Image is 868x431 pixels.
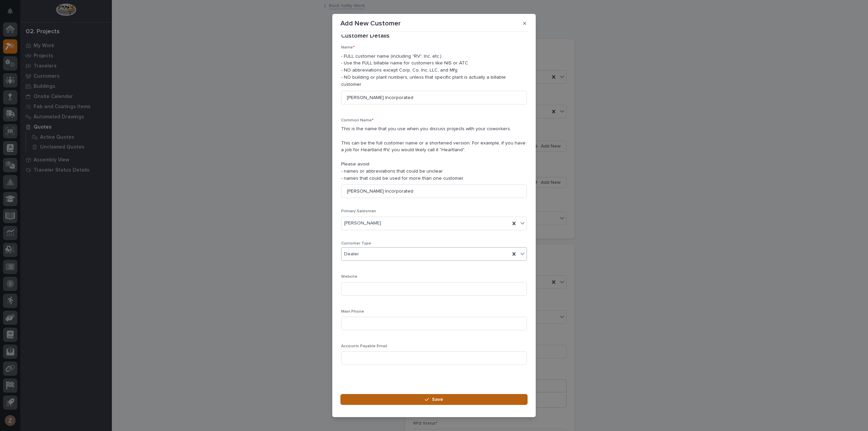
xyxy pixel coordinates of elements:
[341,125,527,182] p: This is the name that you use when you discuss projects with your coworkers. This can be the full...
[341,118,374,122] span: Common Name
[344,220,381,227] span: [PERSON_NAME]
[341,241,371,246] span: Customer Type
[340,19,401,27] p: Add New Customer
[344,251,359,258] span: Dealer
[340,394,528,405] button: Save
[341,344,387,348] span: Accounts Payable Email
[341,275,357,279] span: Website
[341,33,390,40] h2: Customer Details
[341,209,376,213] span: Primary Salesman
[341,310,364,314] span: Main Phone
[341,45,355,50] span: Name
[432,396,443,403] span: Save
[341,53,527,88] p: - FULL customer name (including "RV", Inc, etc.) - Use the FULL billable name for customers like ...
